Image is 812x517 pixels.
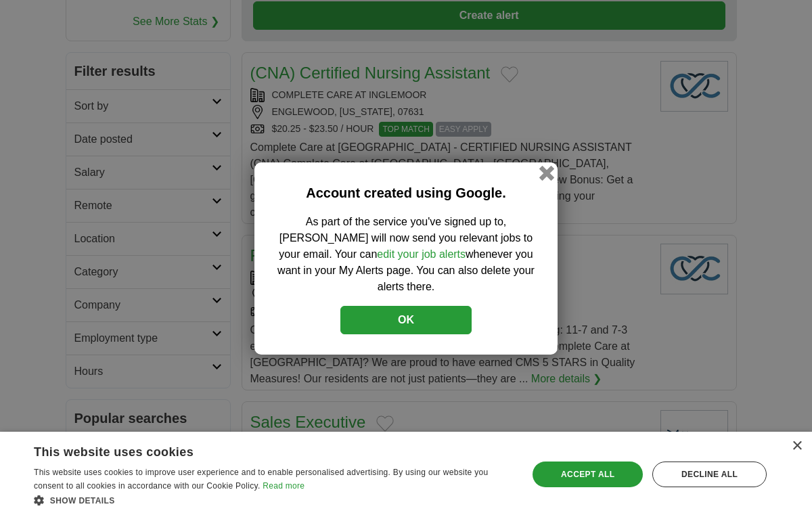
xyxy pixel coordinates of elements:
div: This website uses cookies [34,440,480,460]
span: Show details [50,496,115,505]
span: This website uses cookies to improve user experience and to enable personalised advertising. By u... [34,468,488,491]
div: Accept all [533,462,643,487]
p: As part of the service you've signed up to, [PERSON_NAME] will now send you relevant jobs to your... [275,214,537,295]
a: edit your job alerts [377,248,466,260]
a: Read more, opens a new window [263,481,304,491]
button: OK [340,306,472,334]
div: Decline all [652,462,767,487]
div: Close [792,441,802,451]
div: Show details [34,493,514,507]
h2: Account created using Google. [275,183,537,203]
